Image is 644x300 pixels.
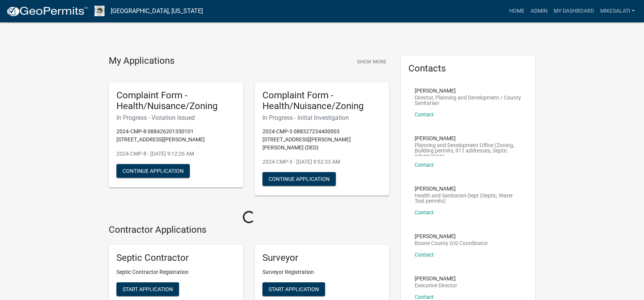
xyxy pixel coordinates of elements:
h5: Complaint Form - Health/Nuisance/Zoning [262,90,382,112]
p: 2024-CMP-8 088426201350101 [STREET_ADDRESS][PERSON_NAME] [116,128,236,144]
a: Contact [415,162,434,168]
p: [PERSON_NAME] [415,276,457,281]
p: 2024-CMP-3 088327234400003 [STREET_ADDRESS][PERSON_NAME][PERSON_NAME] (DED) [262,128,382,152]
h6: In Progress - Violation Issued [116,114,236,121]
button: Continue Application [262,172,336,186]
h5: Septic Contractor [116,252,236,264]
h5: Complaint Form - Health/Nuisance/Zoning [116,90,236,112]
p: [PERSON_NAME] [415,186,521,191]
p: Septic Contractor Registration [116,268,236,276]
p: [PERSON_NAME] [415,88,521,93]
p: Boone County GIS Coordinator [415,240,488,246]
h4: Contractor Applications [109,224,389,235]
p: 2024-CMP-8 - [DATE] 9:12:26 AM [116,150,236,158]
a: Contact [415,209,434,215]
h6: In Progress - Initial Investigation [262,114,382,121]
p: Executive Director [415,283,457,288]
a: Home [506,4,528,18]
span: Start Application [269,286,319,292]
p: [PERSON_NAME] [415,234,488,239]
a: [GEOGRAPHIC_DATA], [US_STATE] [111,5,203,18]
a: Contact [415,294,434,300]
button: Show More [354,55,389,68]
p: 2024-CMP-3 - [DATE] 9:52:33 AM [262,158,382,166]
h4: My Applications [109,55,174,67]
h5: Surveyor [262,252,382,264]
p: Surveyor Registration [262,268,382,276]
button: Start Application [262,282,325,296]
p: Director, Planning and Development / County Sanitarian [415,95,521,106]
a: MikeSalati [597,4,638,18]
p: Health and Sanitation Dept (Septic, Water Test permits) [415,193,521,204]
p: [PERSON_NAME] [415,136,521,141]
span: Start Application [123,286,173,292]
p: Planning and Development Office (Zoning, Building permits, 911 addresses, Septic information) [415,143,521,156]
button: Start Application [116,282,179,296]
button: Continue Application [116,164,190,178]
a: Contact [415,111,434,118]
img: Boone County, Iowa [95,6,105,16]
a: Admin [528,4,551,18]
h5: Contacts [408,63,528,74]
a: My Dashboard [551,4,597,18]
a: Contact [415,252,434,258]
